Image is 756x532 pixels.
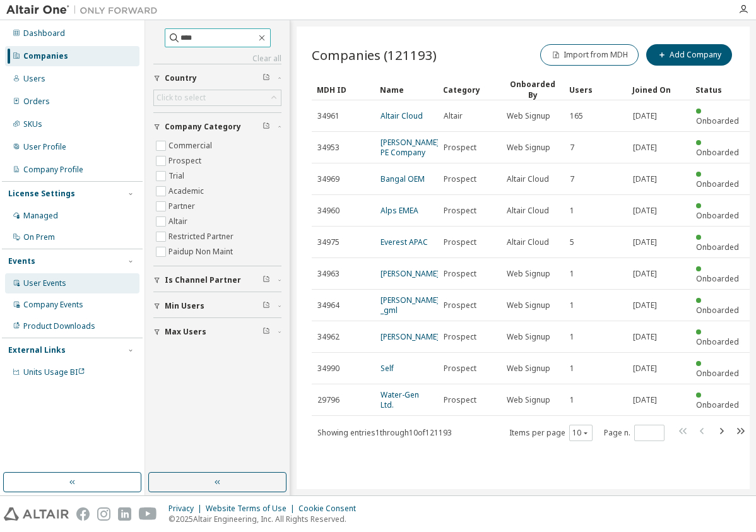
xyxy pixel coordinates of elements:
div: Managed [23,211,58,221]
span: Web Signup [507,269,550,279]
span: Units Usage BI [23,367,85,377]
span: [DATE] [633,237,657,247]
button: Import from MDH [540,44,639,66]
span: Prospect [444,364,476,374]
span: Prospect [444,269,476,279]
span: Web Signup [507,300,550,310]
img: altair_logo.svg [4,507,69,521]
div: Cookie Consent [298,504,363,514]
div: Category [443,80,496,100]
span: 1 [570,332,574,342]
a: [PERSON_NAME] [381,268,439,279]
span: 1 [570,300,574,310]
span: Page n. [604,425,664,441]
span: [DATE] [633,174,657,184]
span: 1 [570,269,574,279]
div: Click to select [154,90,281,105]
div: Events [8,256,35,266]
span: Onboarded [696,336,739,347]
label: Commercial [168,138,215,153]
span: 34975 [317,237,340,247]
div: Company Events [23,300,83,310]
span: 34969 [317,174,340,184]
div: Status [695,80,748,100]
div: Companies [23,51,68,61]
span: Web Signup [507,332,550,342]
button: Max Users [153,318,281,346]
div: On Prem [23,232,55,242]
span: Prospect [444,143,476,153]
span: [DATE] [633,300,657,310]
span: Onboarded [696,210,739,221]
span: Items per page [509,425,593,441]
span: 34953 [317,143,340,153]
span: Country [165,73,197,83]
span: Web Signup [507,395,550,405]
span: Min Users [165,301,204,311]
div: External Links [8,345,66,355]
div: Website Terms of Use [206,504,298,514]
span: Web Signup [507,364,550,374]
span: 34964 [317,300,340,310]
span: Prospect [444,395,476,405]
a: Everest APAC [381,237,428,247]
span: [DATE] [633,143,657,153]
span: Prospect [444,206,476,216]
span: 34962 [317,332,340,342]
a: Bangal OEM [381,174,425,184]
img: linkedin.svg [118,507,131,521]
span: 34990 [317,364,340,374]
span: 5 [570,237,574,247]
span: 34961 [317,111,340,121]
span: Altair Cloud [507,237,549,247]
span: Onboarded [696,147,739,158]
label: Prospect [168,153,204,168]
div: Users [23,74,45,84]
span: Company Category [165,122,241,132]
label: Altair [168,214,190,229]
span: Altair Cloud [507,174,549,184]
span: 34963 [317,269,340,279]
span: [DATE] [633,364,657,374]
div: Privacy [168,504,206,514]
button: Company Category [153,113,281,141]
a: [PERSON_NAME] PE Company [381,137,439,158]
img: facebook.svg [76,507,90,521]
span: [DATE] [633,332,657,342]
span: Prospect [444,332,476,342]
div: Name [380,80,433,100]
span: Is Channel Partner [165,275,241,285]
span: 1 [570,364,574,374]
label: Trial [168,168,187,184]
span: Clear filter [263,122,270,132]
button: Is Channel Partner [153,266,281,294]
span: 1 [570,395,574,405]
span: Web Signup [507,143,550,153]
span: Onboarded [696,399,739,410]
div: Joined On [632,80,685,100]
a: Alps EMEA [381,205,418,216]
span: Onboarded [696,179,739,189]
p: © 2025 Altair Engineering, Inc. All Rights Reserved. [168,514,363,524]
span: Prospect [444,174,476,184]
button: Add Company [646,44,732,66]
button: 10 [572,428,589,438]
a: [PERSON_NAME] _gml [381,295,439,316]
span: Onboarded [696,273,739,284]
a: Clear all [153,54,281,64]
label: Paidup Non Maint [168,244,235,259]
span: Onboarded [696,242,739,252]
div: Click to select [157,93,206,103]
span: Clear filter [263,275,270,285]
span: Companies (121193) [312,46,437,64]
span: 34960 [317,206,340,216]
div: Company Profile [23,165,83,175]
label: Partner [168,199,198,214]
a: Water-Gen Ltd. [381,389,419,410]
label: Academic [168,184,206,199]
div: SKUs [23,119,42,129]
span: 7 [570,174,574,184]
a: Self [381,363,394,374]
div: User Profile [23,142,66,152]
label: Restricted Partner [168,229,236,244]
